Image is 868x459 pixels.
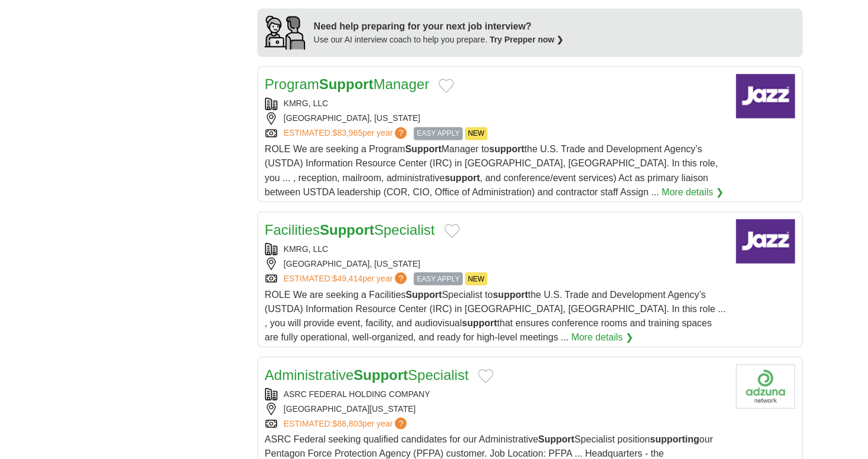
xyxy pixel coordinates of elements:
strong: support [462,317,497,327]
span: ROLE We are seeking a Facilities Specialist to the U.S. Trade and Development Agency’s (USTDA) In... [265,289,726,342]
strong: Support [405,144,441,154]
div: KMRG, LLC [265,242,726,255]
span: NEW [465,127,487,140]
a: ProgramSupportManager [265,76,430,92]
a: ESTIMATED:$83,965per year? [284,127,410,140]
strong: Support [405,289,441,299]
strong: Support [353,366,408,382]
strong: support [493,289,528,299]
img: Company logo [736,364,795,408]
div: [GEOGRAPHIC_DATA], [US_STATE] [265,112,726,124]
strong: support [445,172,480,182]
a: AdministrativeSupportSpecialist [265,366,469,382]
span: ? [395,127,407,139]
span: ROLE We are seeking a Program Manager to the U.S. Trade and Development Agency’s (USTDA) Informat... [265,144,718,196]
span: ? [395,272,407,284]
strong: Support [320,221,374,237]
strong: Support [319,76,374,92]
a: FacilitiesSupportSpecialist [265,221,435,237]
a: More details ❯ [661,185,723,199]
a: ESTIMATED:$88,803per year? [284,417,410,430]
span: $88,803 [332,418,362,428]
div: [GEOGRAPHIC_DATA], [US_STATE] [265,257,726,270]
span: ? [395,417,407,429]
div: Need help preparing for your next job interview? [314,19,564,34]
span: NEW [465,272,487,285]
a: Try Prepper now ❯ [490,35,564,44]
div: [GEOGRAPHIC_DATA][US_STATE] [265,402,726,415]
span: $83,965 [332,128,362,137]
button: Add to favorite jobs [444,224,460,238]
span: EASY APPLY [414,272,462,285]
button: Add to favorite jobs [478,369,493,383]
strong: Support [538,434,574,444]
strong: supporting [650,434,699,444]
span: $49,414 [332,273,362,283]
a: ESTIMATED:$49,414per year? [284,272,410,285]
span: EASY APPLY [414,127,462,140]
strong: support [489,144,525,154]
a: More details ❯ [571,330,633,344]
div: Use our AI interview coach to help you prepare. [314,34,564,46]
img: Company logo [736,74,795,118]
div: KMRG, LLC [265,97,726,110]
button: Add to favorite jobs [438,78,454,93]
img: Company logo [736,219,795,263]
div: ASRC FEDERAL HOLDING COMPANY [265,388,726,400]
